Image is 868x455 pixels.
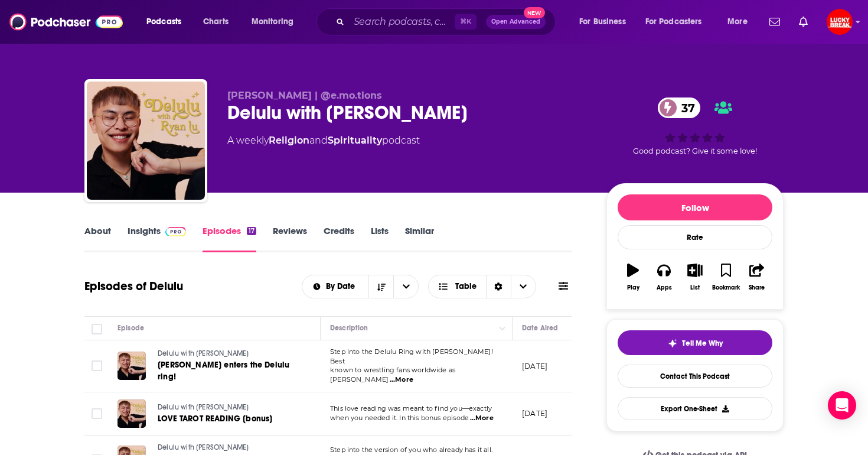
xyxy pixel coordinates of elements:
[428,275,536,298] button: Choose View
[486,15,546,29] button: Open AdvancedNew
[328,135,382,146] a: Spirituality
[618,397,772,420] button: Export One-Sheet
[158,443,299,453] a: Delulu with [PERSON_NAME]
[522,361,547,371] p: [DATE]
[648,256,679,298] button: Apps
[330,366,455,383] span: known to wrestling fans worldwide as [PERSON_NAME]
[742,256,772,298] button: Share
[368,275,393,298] button: Sort Direction
[719,12,762,31] button: open menu
[302,275,419,298] h2: Choose List sort
[146,14,181,30] span: Podcasts
[158,349,299,359] a: Delulu with [PERSON_NAME]
[195,12,236,31] a: Charts
[302,282,369,291] button: open menu
[524,7,545,18] span: New
[92,408,102,419] span: Toggle select row
[158,359,299,383] a: [PERSON_NAME] enters the Delulu ring!
[158,403,249,411] span: Delulu with [PERSON_NAME]
[309,135,328,146] span: and
[138,12,197,31] button: open menu
[455,14,477,30] span: ⌘ K
[765,12,785,32] a: Show notifications dropdown
[618,256,648,298] button: Play
[827,9,853,35] span: Logged in as annagregory
[158,443,249,451] span: Delulu with [PERSON_NAME]
[486,275,511,298] div: Sort Direction
[330,347,493,365] span: Step into the Delulu Ring with [PERSON_NAME]! Best
[165,227,186,236] img: Podchaser Pro
[579,14,626,30] span: For Business
[491,19,540,25] span: Open Advanced
[9,11,123,33] img: Podchaser - Follow, Share and Rate Podcasts
[328,8,567,35] div: Search podcasts, credits, & more...
[330,446,492,454] span: Step into the version of you who already has it all.
[657,284,672,291] div: Apps
[727,14,748,30] span: More
[618,225,772,249] div: Rate
[827,9,853,35] button: Show profile menu
[627,284,639,291] div: Play
[158,402,298,413] a: Delulu with [PERSON_NAME]
[690,284,700,291] div: List
[645,14,702,30] span: For Podcasters
[794,12,812,32] a: Show notifications dropdown
[393,275,418,298] button: open menu
[349,12,455,31] input: Search podcasts, credits, & more...
[324,225,354,252] a: Credits
[84,225,111,252] a: About
[680,256,710,298] button: List
[330,404,492,412] span: This love reading was meant to find you—exactly
[84,279,183,294] h1: Episodes of Delulu
[118,321,144,335] div: Episode
[638,12,719,31] button: open menu
[247,227,256,235] div: 17
[670,97,701,118] span: 37
[158,349,249,357] span: Delulu with [PERSON_NAME]
[128,225,186,252] a: InsightsPodchaser Pro
[522,408,547,418] p: [DATE]
[269,135,309,146] a: Religion
[405,225,434,252] a: Similar
[243,12,309,31] button: open menu
[618,330,772,355] button: tell me why sparkleTell Me Why
[712,284,740,291] div: Bookmark
[203,14,229,30] span: Charts
[455,282,477,291] span: Table
[522,321,558,335] div: Date Aired
[227,90,382,101] span: [PERSON_NAME] | @e.mo.tions
[252,14,293,30] span: Monitoring
[371,225,389,252] a: Lists
[273,225,307,252] a: Reviews
[606,90,784,163] div: 37Good podcast? Give it some love!
[495,321,510,336] button: Column Actions
[158,413,298,425] a: LOVE TAROT READING [bonus]
[390,375,413,385] span: ...More
[749,284,765,291] div: Share
[828,391,856,420] div: Open Intercom Messenger
[326,282,359,291] span: By Date
[470,414,494,423] span: ...More
[618,365,772,388] a: Contact This Podcast
[827,9,853,35] img: User Profile
[92,360,102,371] span: Toggle select row
[158,360,289,382] span: [PERSON_NAME] enters the Delulu ring!
[633,147,757,155] span: Good podcast? Give it some love!
[203,225,256,252] a: Episodes17
[618,194,772,220] button: Follow
[682,339,723,348] span: Tell Me Why
[710,256,741,298] button: Bookmark
[158,414,272,424] span: LOVE TAROT READING [bonus]
[330,414,469,422] span: when you needed it. In this bonus episode
[330,321,368,335] div: Description
[571,12,641,31] button: open menu
[227,134,420,148] div: A weekly podcast
[87,82,205,200] img: Delulu with Ryan Lu
[658,97,701,118] a: 37
[668,339,677,348] img: tell me why sparkle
